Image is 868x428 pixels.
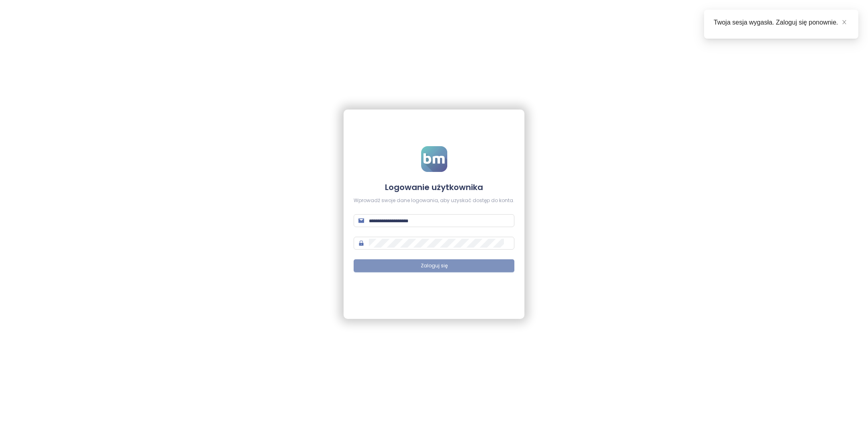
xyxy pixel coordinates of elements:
[354,259,514,272] button: Zaloguj się
[421,146,447,172] img: logo
[841,19,847,25] span: close
[354,197,514,205] div: Wprowadź swoje dane logowania, aby uzyskać dostęp do konta.
[421,262,448,270] span: Zaloguj się
[358,240,364,246] span: lock
[358,218,364,223] span: mail
[354,182,514,193] h4: Logowanie użytkownika
[714,18,849,27] div: Twoja sesja wygasła. Zaloguj się ponownie.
